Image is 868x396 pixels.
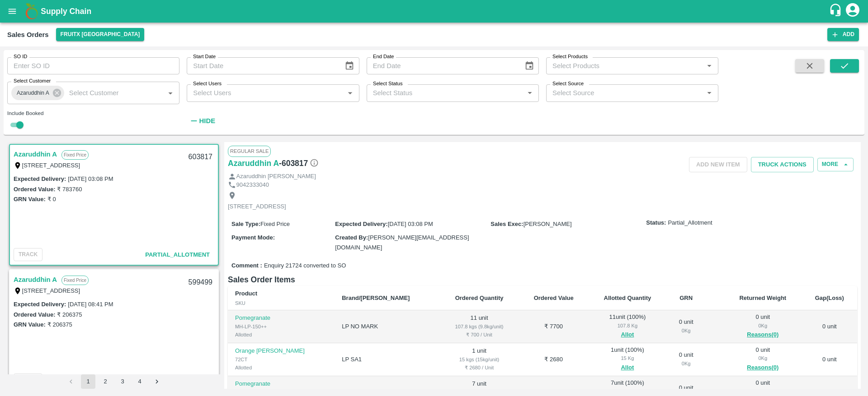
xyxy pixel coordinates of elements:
label: Sale Type : [231,221,260,227]
button: Open [703,87,715,99]
span: Enquiry 21724 converted to SO [264,262,346,270]
td: 0 unit [802,343,857,376]
div: 15 Kg [595,354,660,362]
div: 70 Kg [595,387,660,395]
input: Select Status [369,87,521,99]
b: Supply Chain [41,7,91,16]
label: Status: [646,219,666,227]
a: Azaruddhin A [14,274,57,285]
label: GRN Value: [14,196,46,203]
input: Select Products [549,60,701,72]
button: Allot [621,363,634,373]
div: AP-PRM-180++ [235,388,327,396]
p: 9042333040 [236,181,269,189]
label: [DATE] 03:08 PM [68,175,113,182]
b: Product [235,290,257,297]
input: Enter SO ID [7,57,179,74]
div: 0 Kg [674,359,698,368]
div: Include Booked [7,109,179,117]
div: 107.8 kgs (9.8kg/unit) [447,322,512,331]
label: Ordered Value: [14,311,55,318]
div: ₹ 700 / Unit [447,331,512,339]
button: Go to page 3 [115,374,130,389]
button: More [817,158,854,171]
span: Partial_Allotment [668,219,712,227]
div: 15 kgs (15kg/unit) [447,355,512,364]
div: ₹ 2680 / Unit [447,364,512,372]
b: Returned Weight [739,295,786,301]
p: Pomegranate [235,380,327,388]
div: account of current user [844,2,861,21]
label: Expected Delivery : [335,221,387,227]
td: ₹ 7700 [519,310,588,343]
input: Select Users [189,87,341,99]
button: Choose date [521,57,538,74]
span: Fixed Price [260,221,290,227]
label: [STREET_ADDRESS] [22,162,80,169]
span: Partial_Allotment [145,251,210,258]
td: LP SA1 [335,343,439,376]
input: End Date [367,57,517,74]
p: [STREET_ADDRESS] [228,203,286,211]
div: 599499 [183,272,218,293]
button: Truck Actions [751,157,814,173]
div: 70 kgs (10kg/unit) [447,388,512,396]
div: customer-support [829,3,844,19]
button: Reasons(0) [731,330,795,340]
p: Orange [PERSON_NAME] [235,347,327,355]
td: 11 unit [439,310,519,343]
label: Start Date [193,53,216,60]
td: ₹ 2680 [519,343,588,376]
label: ₹ 0 [47,196,56,203]
div: MH-LP-150++ [235,322,327,331]
b: Allotted Quantity [604,295,651,301]
h6: Sales Order Items [228,273,857,286]
label: GRN Value: [14,321,46,328]
label: ₹ 206375 [57,311,82,318]
button: open drawer [2,1,23,22]
label: Payment Mode : [231,234,275,241]
b: Ordered Value [534,295,574,301]
b: Brand/[PERSON_NAME] [342,295,410,301]
p: Fixed Price [61,150,89,160]
strong: Hide [199,117,215,124]
button: Go to next page [150,374,164,389]
div: Allotted [235,364,327,372]
label: Select Products [552,53,588,60]
b: GRN [679,295,693,301]
label: SO ID [14,53,27,60]
h6: - 603817 [279,157,319,170]
div: SKU [235,299,327,307]
button: Allot [621,330,634,340]
b: Gap(Loss) [815,295,844,301]
label: Created By : [335,234,368,241]
p: Pomegranate [235,314,327,322]
button: page 1 [81,374,95,389]
input: Start Date [187,57,337,74]
div: 603817 [183,147,218,168]
label: Expected Delivery : [14,301,66,308]
button: Open [524,87,536,99]
td: 1 unit [439,343,519,376]
p: Azaruddhin [PERSON_NAME] [236,172,316,181]
button: Hide [187,113,217,129]
button: Reasons(0) [731,363,795,373]
div: 107.8 Kg [595,322,660,330]
input: Select Source [549,87,701,99]
a: Azaruddhin A [14,148,57,160]
span: [DATE] 03:08 PM [388,221,433,227]
label: Select Customer [14,78,51,85]
label: Sales Exec : [491,221,523,227]
td: 0 unit [802,310,857,343]
div: 11 unit ( 100 %) [595,313,660,340]
label: Ordered Value: [14,186,55,193]
div: 0 Kg [731,354,795,362]
div: 0 unit [731,346,795,373]
label: [DATE] 08:41 PM [68,301,113,308]
td: LP NO MARK [335,310,439,343]
a: Azaruddhin A [228,157,279,170]
input: Select Customer [66,87,151,99]
b: Ordered Quantity [455,295,504,301]
div: 72CT [235,355,327,364]
button: Go to page 4 [132,374,147,389]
